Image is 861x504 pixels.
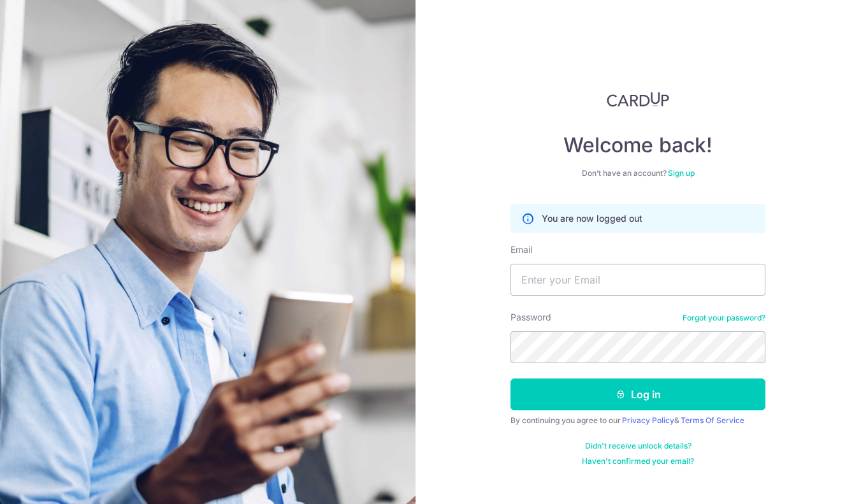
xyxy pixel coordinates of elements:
a: Haven't confirmed your email? [582,456,694,466]
input: Enter your Email [510,264,765,296]
a: Privacy Policy [622,415,674,425]
a: Terms Of Service [681,415,744,425]
img: CardUp Logo [607,92,669,107]
a: Didn't receive unlock details? [585,441,691,451]
a: Forgot your password? [683,313,765,323]
p: You are now logged out [542,212,642,225]
div: Don’t have an account? [510,168,765,178]
div: By continuing you agree to our & [510,415,765,426]
h4: Welcome back! [510,133,765,158]
label: Email [510,243,532,256]
button: Log in [510,378,765,410]
label: Password [510,311,551,324]
a: Sign up [668,168,695,178]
